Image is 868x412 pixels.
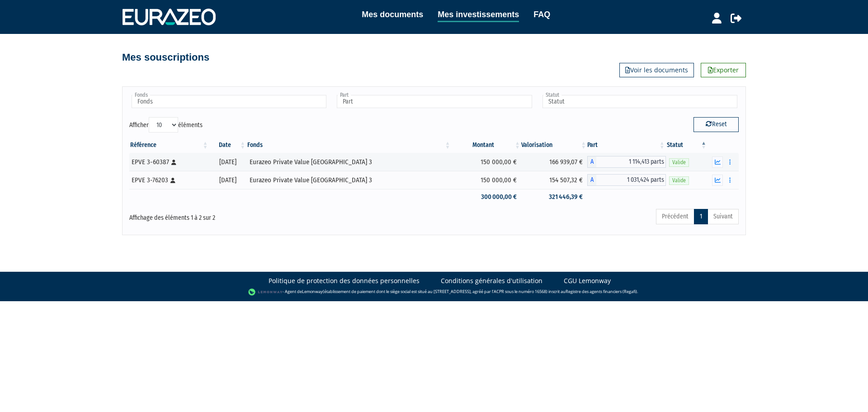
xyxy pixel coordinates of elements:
[438,8,519,22] a: Mes investissements
[250,175,448,185] div: Eurazeo Private Value [GEOGRAPHIC_DATA] 3
[132,175,206,185] div: EPVE 3-76203
[701,63,746,77] a: Exporter
[248,288,283,297] img: logo-lemonway.png
[708,209,739,224] a: Suivant
[129,137,209,153] th: Référence : activer pour trier la colonne par ordre croissant
[521,153,587,171] td: 166 939,07 €
[441,276,542,285] a: Conditions générales d'utilisation
[564,276,611,285] a: CGU Lemonway
[587,137,665,153] th: Part: activer pour trier la colonne par ordre croissant
[132,157,206,167] div: EPVE 3-60387
[587,156,596,168] span: A
[123,9,216,25] img: 1732889491-logotype_eurazeo_blanc_rvb.png
[587,156,665,168] div: A - Eurazeo Private Value Europe 3
[452,171,521,189] td: 150 000,00 €
[212,175,244,185] div: [DATE]
[209,137,247,153] th: Date: activer pour trier la colonne par ordre croissant
[269,276,420,285] a: Politique de protection des données personnelles
[302,289,323,294] a: Lemonway
[149,117,178,133] select: Afficheréléments
[250,157,448,167] div: Eurazeo Private Value [GEOGRAPHIC_DATA] 3
[669,158,689,167] span: Valide
[587,174,665,186] div: A - Eurazeo Private Value Europe 3
[129,208,375,223] div: Affichage des éléments 1 à 2 sur 2
[521,137,587,153] th: Valorisation: activer pour trier la colonne par ordre croissant
[656,209,694,224] a: Précédent
[521,189,587,205] td: 321 446,39 €
[452,137,521,153] th: Montant: activer pour trier la colonne par ordre croissant
[694,209,708,224] a: 1
[596,156,665,168] span: 1 114,413 parts
[452,189,521,205] td: 300 000,00 €
[362,8,423,21] a: Mes documents
[9,288,859,297] div: - Agent de (établissement de paiement dont le siège social est situé au [STREET_ADDRESS], agréé p...
[587,174,596,186] span: A
[666,137,708,153] th: Statut : activer pour trier la colonne par ordre d&eacute;croissant
[619,63,694,77] a: Voir les documents
[693,117,739,132] button: Reset
[596,174,665,186] span: 1 031,424 parts
[246,137,451,153] th: Fonds: activer pour trier la colonne par ordre croissant
[129,117,203,133] label: Afficher éléments
[452,153,521,171] td: 150 000,00 €
[533,8,550,21] a: FAQ
[521,171,587,189] td: 154 507,32 €
[122,52,209,63] h4: Mes souscriptions
[669,176,689,185] span: Valide
[170,178,175,183] i: [Français] Personne physique
[171,160,176,165] i: [Français] Personne physique
[212,157,244,167] div: [DATE]
[566,289,637,294] a: Registre des agents financiers (Regafi)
